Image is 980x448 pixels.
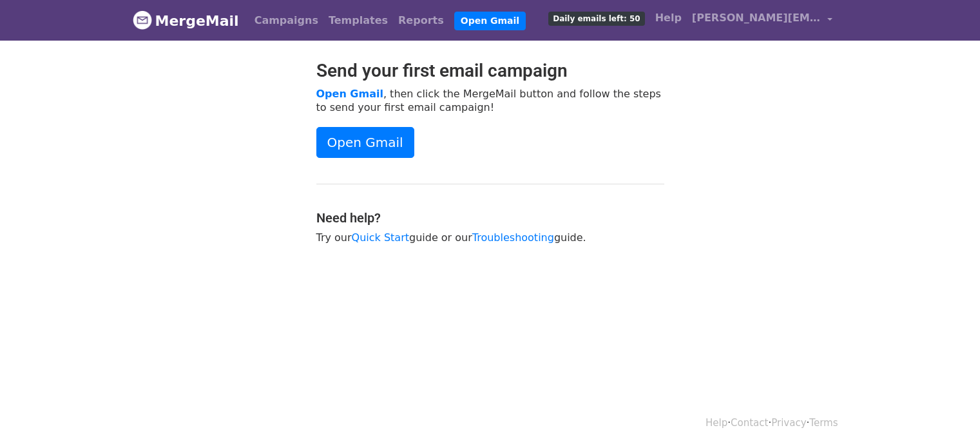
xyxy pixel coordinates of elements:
[316,231,664,244] p: Try our guide or our guide.
[249,8,323,34] a: Campaigns
[543,5,649,31] a: Daily emails left: 50
[472,231,554,244] a: Troubleshooting
[650,5,687,31] a: Help
[323,8,393,34] a: Templates
[393,8,449,34] a: Reports
[316,210,664,226] h4: Need help?
[771,417,806,429] a: Privacy
[316,60,664,82] h2: Send your first email campaign
[548,12,644,26] span: Daily emails left: 50
[692,10,821,26] span: [PERSON_NAME][EMAIL_ADDRESS][DOMAIN_NAME]
[706,417,727,429] a: Help
[731,417,768,429] a: Contact
[133,7,239,34] a: MergeMail
[316,127,414,158] a: Open Gmail
[316,87,664,114] p: , then click the MergeMail button and follow the steps to send your first email campaign!
[809,417,838,429] a: Terms
[687,5,838,35] a: [PERSON_NAME][EMAIL_ADDRESS][DOMAIN_NAME]
[316,88,383,100] a: Open Gmail
[133,10,152,30] img: MergeMail logo
[352,231,409,244] a: Quick Start
[454,12,526,30] a: Open Gmail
